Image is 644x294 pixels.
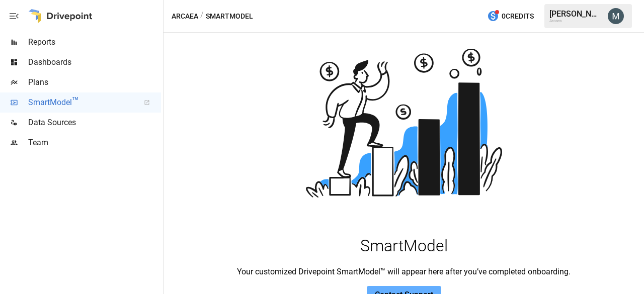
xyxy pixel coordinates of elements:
[164,266,644,278] p: Your customized Drivepoint SmartModel™ will appear here after you’ve completed onboarding.
[549,19,602,23] div: Arcaea
[200,10,204,23] div: /
[502,10,534,23] span: 0 Credits
[28,96,133,109] span: SmartModel
[602,2,630,30] button: Mary Ma
[549,9,602,19] div: [PERSON_NAME]
[28,56,161,68] span: Dashboards
[303,23,505,224] img: hero image
[164,226,644,266] p: SmartModel
[28,76,161,88] span: Plans
[172,10,198,23] button: Arcaea
[28,137,161,149] span: Team
[28,36,161,48] span: Reports
[28,117,161,129] span: Data Sources
[72,95,79,108] span: ™
[483,7,538,26] button: 0Credits
[608,8,624,24] img: Mary Ma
